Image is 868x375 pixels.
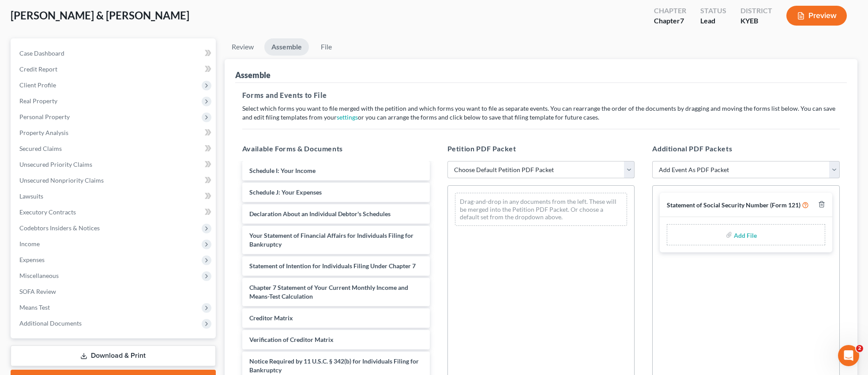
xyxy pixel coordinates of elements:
[312,38,341,56] a: File
[249,210,391,217] span: Declaration About an Individual Debtor's Schedules
[12,172,216,188] a: Unsecured Nonpriority Claims
[19,224,100,232] span: Codebtors Insiders & Notices
[652,143,840,154] h5: Additional PDF Packets
[700,16,726,26] div: Lead
[12,284,216,300] a: SOFA Review
[249,314,293,322] span: Creditor Matrix
[740,6,772,16] div: District
[249,336,334,343] span: Verification of Creditor Matrix
[856,345,863,352] span: 2
[249,188,322,196] span: Schedule J: Your Expenses
[680,16,684,25] span: 7
[19,49,64,57] span: Case Dashboard
[12,61,216,77] a: Credit Report
[12,45,216,61] a: Case Dashboard
[19,65,57,73] span: Credit Report
[12,204,216,220] a: Executory Contracts
[242,104,840,122] p: Select which forms you want to file merged with the petition and which forms you want to file as ...
[249,357,419,374] span: Notice Required by 11 U.S.C. § 342(b) for Individuals Filing for Bankruptcy
[654,6,686,16] div: Chapter
[12,188,216,204] a: Lawsuits
[249,232,413,248] span: Your Statement of Financial Affairs for Individuals Filing for Bankruptcy
[242,90,840,101] h5: Forms and Events to File
[19,319,82,327] span: Additional Documents
[12,125,216,141] a: Property Analysis
[11,9,189,22] span: [PERSON_NAME] & [PERSON_NAME]
[19,240,40,247] span: Income
[12,141,216,157] a: Secured Claims
[19,129,68,136] span: Property Analysis
[19,113,70,120] span: Personal Property
[19,208,76,216] span: Executory Contracts
[19,256,45,263] span: Expenses
[838,345,859,366] iframe: Intercom live chat
[249,167,316,174] span: Schedule I: Your Income
[740,16,772,26] div: KYEB
[12,157,216,172] a: Unsecured Priority Claims
[249,262,416,270] span: Statement of Intention for Individuals Filing Under Chapter 7
[19,272,59,279] span: Miscellaneous
[249,284,408,300] span: Chapter 7 Statement of Your Current Monthly Income and Means-Test Calculation
[700,6,726,16] div: Status
[786,6,847,26] button: Preview
[337,113,358,121] a: settings
[19,176,104,184] span: Unsecured Nonpriority Claims
[225,38,261,56] a: Review
[19,304,50,311] span: Means Test
[242,143,430,154] h5: Available Forms & Documents
[19,161,92,168] span: Unsecured Priority Claims
[235,70,271,80] div: Assemble
[11,345,216,366] a: Download & Print
[654,16,686,26] div: Chapter
[19,81,56,89] span: Client Profile
[667,201,800,209] span: Statement of Social Security Number (Form 121)
[455,193,628,226] div: Drag-and-drop in any documents from the left. These will be merged into the Petition PDF Packet. ...
[19,97,57,105] span: Real Property
[19,288,56,295] span: SOFA Review
[19,145,62,152] span: Secured Claims
[447,144,516,153] span: Petition PDF Packet
[19,192,43,200] span: Lawsuits
[264,38,309,56] a: Assemble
